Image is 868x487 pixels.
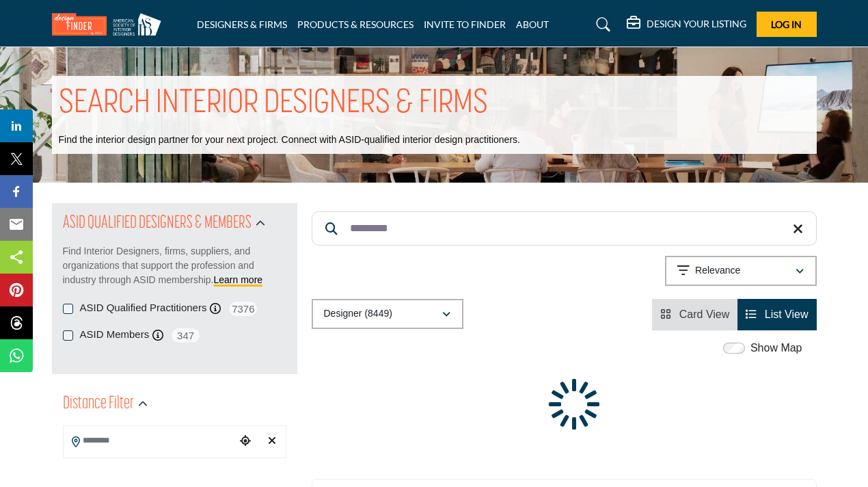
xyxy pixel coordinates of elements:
a: PRODUCTS & RESOURCES [297,18,413,30]
label: ASID Members [80,327,150,343]
a: Search [583,14,619,36]
a: View List [746,308,808,320]
label: ASID Qualified Practitioners [80,300,207,316]
span: 7376 [228,300,258,317]
li: List View [737,299,816,330]
div: Choose your current location [235,427,255,456]
p: Relevance [695,264,740,278]
a: DESIGNERS & FIRMS [197,18,287,30]
div: DESIGN YOUR LISTING [627,16,746,33]
a: ABOUT [516,18,549,30]
span: Log In [771,18,802,30]
h2: Distance Filter [63,392,134,417]
button: Relevance [665,256,817,286]
h1: SEARCH INTERIOR DESIGNERS & FIRMS [59,83,488,125]
a: Learn more [214,274,263,285]
button: Designer (8449) [312,299,463,329]
div: Clear search location [262,427,282,456]
span: List View [765,308,809,320]
a: View Card [660,308,729,320]
p: Designer (8449) [324,307,392,321]
h5: DESIGN YOUR LISTING [647,18,746,30]
input: Search Keyword [312,211,817,246]
a: INVITE TO FINDER [424,18,506,30]
span: Card View [679,308,730,320]
p: Find Interior Designers, firms, suppliers, and organizations that support the profession and indu... [63,244,286,287]
span: 347 [170,327,201,344]
input: ASID Qualified Practitioners checkbox [63,304,73,314]
input: ASID Members checkbox [63,330,73,341]
label: Show Map [750,340,802,356]
p: Find the interior design partner for your next project. Connect with ASID-qualified interior desi... [59,133,520,147]
img: Site Logo [52,13,168,36]
li: Card View [652,299,737,330]
button: Log In [757,12,817,37]
input: Search Location [64,427,236,454]
h2: ASID QUALIFIED DESIGNERS & MEMBERS [63,211,252,236]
